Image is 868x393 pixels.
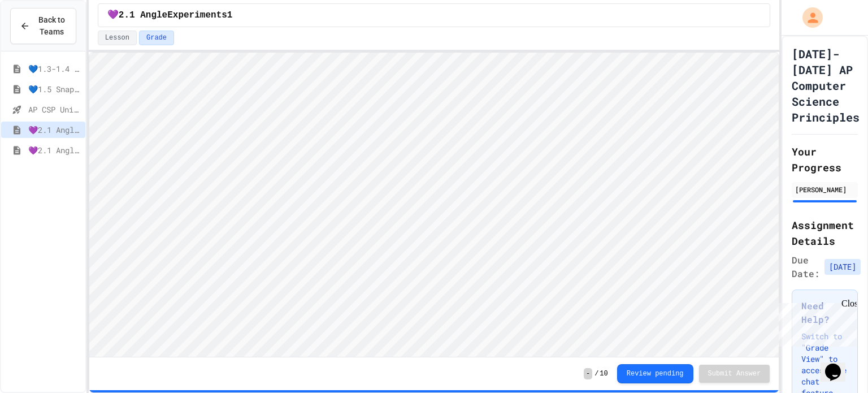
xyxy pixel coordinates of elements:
[792,144,858,175] h2: Your Progress
[89,53,779,357] iframe: Snap! Programming Environment
[791,5,826,31] div: My Account
[600,369,607,378] span: 10
[792,46,860,125] h1: [DATE]-[DATE] AP Computer Science Principles
[28,144,81,156] span: 💜2.1 AngleExperiments2
[774,299,857,347] iframe: chat widget
[107,8,233,22] span: 💜2.1 AngleExperiments1
[699,365,770,383] button: Submit Answer
[28,83,81,95] span: 💙1.5 Snap! ScavengerHunt
[28,124,81,136] span: 💜2.1 AngleExperiments1
[594,369,598,378] span: /
[98,31,137,45] button: Lesson
[792,217,858,249] h2: Assignment Details
[795,184,854,195] div: [PERSON_NAME]
[821,348,857,382] iframe: chat widget
[584,368,592,379] span: -
[28,63,81,75] span: 💙1.3-1.4 WelcometoSnap!
[139,31,174,45] button: Grade
[617,364,693,383] button: Review pending
[824,259,861,275] span: [DATE]
[5,5,78,72] div: Chat with us now!Close
[10,8,76,44] button: Back to Teams
[792,253,820,280] span: Due Date:
[28,103,81,115] span: AP CSP Unit 1 Review
[708,369,761,378] span: Submit Answer
[37,14,67,38] span: Back to Teams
